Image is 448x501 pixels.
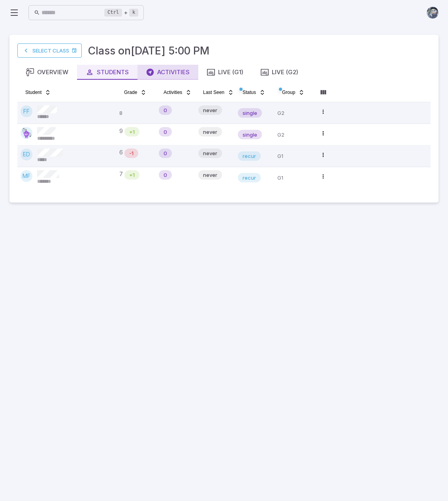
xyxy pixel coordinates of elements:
[21,148,32,160] div: ED
[198,149,222,157] span: never
[238,131,262,139] span: single
[129,9,138,17] kbd: k
[104,8,138,17] div: +
[198,128,222,136] span: never
[159,105,172,115] div: New Student
[146,68,190,77] div: Activities
[159,128,172,136] span: 0
[104,9,122,17] kbd: Ctrl
[277,105,311,120] p: G2
[159,127,172,137] div: New Student
[282,89,295,96] span: Group
[164,89,182,96] span: Activities
[198,106,222,114] span: never
[119,127,123,137] span: 9
[277,127,311,142] p: G2
[238,174,261,182] span: recur
[26,68,68,77] div: Overview
[277,148,311,163] p: G1
[119,148,123,158] span: 6
[277,170,311,185] p: G1
[21,170,32,182] div: MF
[119,170,123,180] span: 7
[317,86,329,99] button: Column visibility
[159,148,172,158] div: New Student
[17,43,82,58] a: Select Class
[277,86,309,99] button: Group
[88,43,209,58] h3: Class on [DATE] 5:00 PM
[238,152,261,160] span: recur
[159,149,172,157] span: 0
[238,86,270,99] button: Status
[159,86,196,99] button: Activities
[238,109,262,117] span: single
[21,86,56,99] button: Student
[203,89,224,96] span: Last Seen
[124,149,138,157] span: -1
[124,170,139,180] div: Math is above age level
[119,105,152,120] p: 8
[261,68,298,77] div: Live (G2)
[427,7,439,19] img: andrew.jpg
[159,106,172,114] span: 0
[207,68,243,77] div: Live (G1)
[124,128,139,136] span: +1
[86,68,129,77] div: Students
[124,148,138,158] div: Math is below age level
[243,89,256,96] span: Status
[159,170,172,180] div: New Student
[124,171,139,179] span: +1
[25,89,41,96] span: Student
[198,86,239,99] button: Last Seen
[21,105,32,117] div: FF
[124,127,139,137] div: Math is above age level
[198,171,222,179] span: never
[119,86,151,99] button: Grade
[21,127,32,139] img: pentagon.svg
[124,89,137,96] span: Grade
[159,171,172,179] span: 0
